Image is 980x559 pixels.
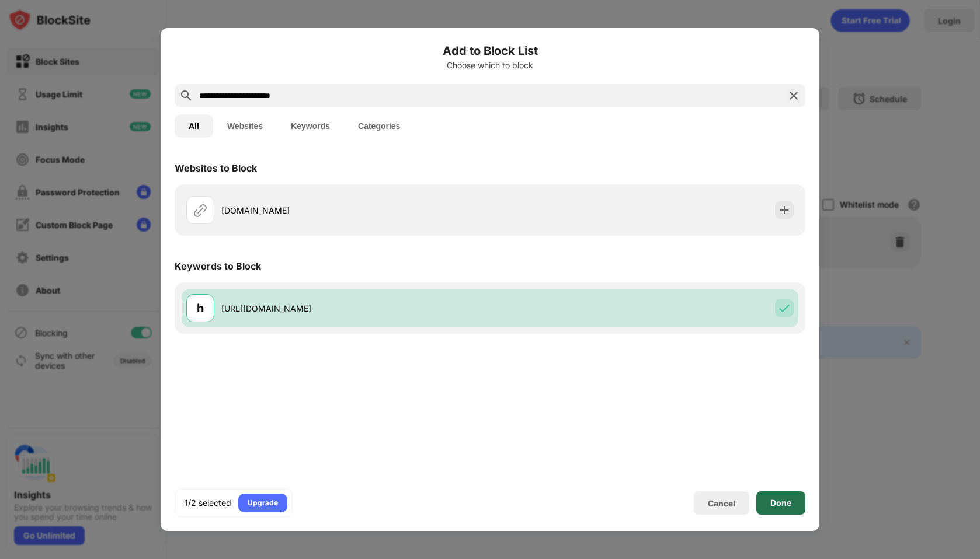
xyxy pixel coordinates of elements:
[221,204,490,216] div: [DOMAIN_NAME]
[175,61,805,70] div: Choose which to block
[193,203,207,217] img: url.svg
[175,114,213,138] button: All
[185,497,231,509] div: 1/2 selected
[708,498,735,508] div: Cancel
[277,114,344,138] button: Keywords
[213,114,277,138] button: Websites
[179,89,193,103] img: search.svg
[787,89,801,103] img: search-close
[175,42,805,60] h6: Add to Block List
[770,498,791,508] div: Done
[175,260,261,272] div: Keywords to Block
[344,114,414,138] button: Categories
[221,302,490,315] div: [URL][DOMAIN_NAME]
[248,497,278,509] div: Upgrade
[197,299,204,317] div: h
[175,162,257,174] div: Websites to Block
